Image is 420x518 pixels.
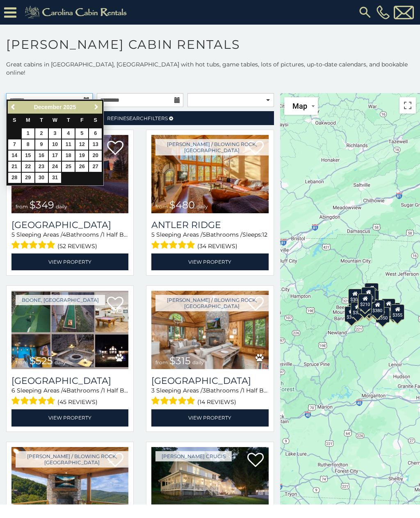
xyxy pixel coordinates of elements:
img: Antler Ridge [151,135,268,213]
span: from [155,359,168,365]
a: RefineSearchFilters [6,111,274,125]
a: Boone, [GEOGRAPHIC_DATA] [16,295,105,305]
span: (34 reviews) [197,241,237,251]
span: Sunday [13,117,16,123]
span: 4 [63,387,66,394]
a: 12 [75,139,88,150]
a: 20 [89,151,102,161]
a: [GEOGRAPHIC_DATA] [11,375,128,386]
a: 13 [89,139,102,150]
span: (52 reviews) [57,241,97,251]
a: 19 [75,151,88,161]
span: Next [93,104,100,110]
a: Chimney Island from $315 daily [151,291,268,369]
div: $375 [345,306,358,322]
h3: Chimney Island [151,375,268,386]
a: [PERSON_NAME] Crucis [155,451,232,461]
span: 3 [151,387,155,394]
span: 5 [11,231,15,238]
a: 30 [35,173,48,183]
span: Wednesday [52,117,57,123]
a: Antler Ridge [151,219,268,230]
a: 21 [8,162,21,172]
a: 25 [62,162,75,172]
span: from [155,203,168,210]
img: search-regular.svg [358,5,372,20]
div: Sleeping Areas / Bathrooms / Sleeps: [151,230,268,251]
h3: Diamond Creek Lodge [11,219,128,230]
span: December [34,104,62,110]
button: Toggle fullscreen view [399,97,416,114]
span: 2025 [63,104,76,110]
a: 3 [49,128,62,139]
a: 14 [8,151,21,161]
span: 3 [203,387,206,394]
a: 16 [35,151,48,161]
a: 26 [75,162,88,172]
a: Next [91,102,101,112]
div: $305 [348,288,362,304]
a: 22 [22,162,34,172]
a: View Property [151,409,268,426]
span: daily [196,203,208,210]
a: [PERSON_NAME] / Blowing Rock, [GEOGRAPHIC_DATA] [155,295,268,311]
a: 18 [62,151,75,161]
a: 28 [8,173,21,183]
div: Sleeping Areas / Bathrooms / Sleeps: [11,386,128,407]
div: $355 [391,304,405,320]
a: [PERSON_NAME] / Blowing Rock, [GEOGRAPHIC_DATA] [16,451,128,468]
div: $350 [376,307,390,323]
span: Friday [80,117,84,123]
div: $930 [381,299,395,314]
span: from [16,359,28,365]
a: 1 [22,128,34,139]
span: from [16,203,28,210]
a: 15 [22,151,34,161]
img: Wildlife Manor [11,291,128,369]
div: $315 [362,301,376,317]
a: 24 [49,162,62,172]
a: 23 [35,162,48,172]
a: 29 [22,173,34,183]
div: $210 [358,294,372,309]
span: 6 [11,387,15,394]
a: 27 [89,162,102,172]
span: $315 [169,355,191,367]
span: $525 [30,355,53,367]
span: daily [56,203,67,210]
a: View Property [11,409,128,426]
a: 6 [89,128,102,139]
a: 10 [49,139,62,150]
span: Map [292,102,307,110]
a: Wildlife Manor from $525 daily [11,291,128,369]
span: 12 [262,231,267,238]
span: Previous [10,104,17,110]
span: daily [55,359,66,365]
a: [GEOGRAPHIC_DATA] [11,219,128,230]
a: View Property [11,253,128,270]
span: Search [126,115,148,121]
img: Khaki-logo.png [21,4,134,21]
a: Add to favorites [107,140,123,157]
div: $325 [351,301,365,317]
span: 1 Half Baths / [103,231,140,238]
a: [GEOGRAPHIC_DATA] [151,375,268,386]
a: 11 [62,139,75,150]
a: 9 [35,139,48,150]
span: 1 Half Baths / [103,387,140,394]
img: Chimney Island [151,291,268,369]
div: $225 [358,299,372,314]
span: 5 [203,231,206,238]
a: Add to favorites [247,452,264,469]
span: 1 Half Baths / [242,387,280,394]
a: 7 [8,139,21,150]
div: Sleeping Areas / Bathrooms / Sleeps: [151,386,268,407]
span: 4 [62,231,66,238]
span: Monday [26,117,30,123]
button: Change map style [284,97,318,115]
a: 4 [62,128,75,139]
a: 8 [22,139,34,150]
span: 5 [151,231,155,238]
a: Add to favorites [107,296,123,313]
a: 31 [49,173,62,183]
